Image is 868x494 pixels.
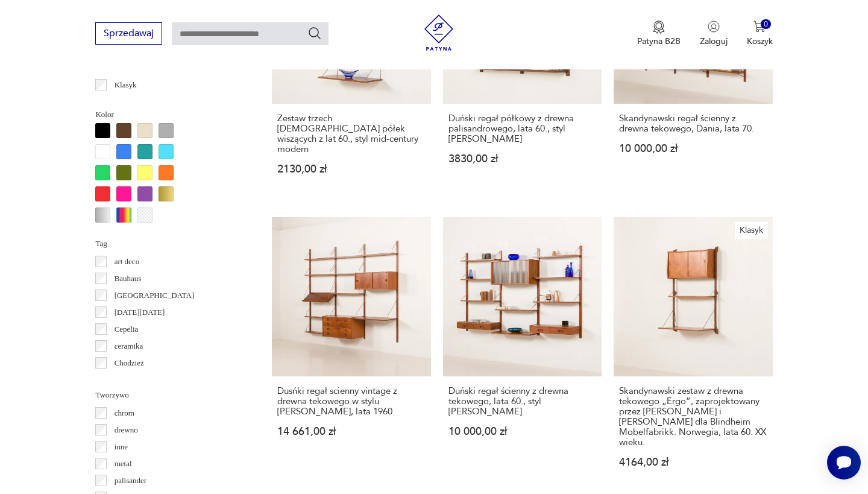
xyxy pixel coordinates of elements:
[115,78,137,92] p: Klasyk
[448,426,596,437] p: 10 000,00 zł
[115,356,144,370] p: Chodzież
[95,108,243,121] p: Kolor
[614,217,772,490] a: KlasykSkandynawski zestaw z drewna tekowego „Ergo”, zaprojektowany przez Johna Texmona i Einara B...
[115,423,138,437] p: drewno
[700,21,728,47] button: Zaloguj
[448,154,596,164] p: 3830,00 zł
[653,21,665,34] img: Ikona medalu
[708,21,720,33] img: Ikonka użytkownika
[619,113,767,134] h3: Skandynawski regał ścienny z drewna tekowego, Dania, lata 70.
[95,388,243,402] p: Tworzywo
[115,255,140,268] p: art deco
[115,373,143,387] p: Ćmielów
[307,26,322,40] button: Szukaj
[115,474,146,487] p: palisander
[747,36,773,47] p: Koszyk
[95,22,162,45] button: Sprzedawaj
[272,217,430,490] a: Dusńki regał scienny vintage z drewna tekowego w stylu Poul Cadovius, lata 1960.Dusńki regał scie...
[637,36,681,47] p: Patyna B2B
[115,407,134,420] p: chrom
[747,21,773,47] button: 0Koszyk
[277,426,425,437] p: 14 661,00 zł
[115,440,128,454] p: inne
[443,217,602,490] a: Duński regał ścienny z drewna tekowego, lata 60., styl Poul CadoviusDuński regał ścienny z drewna...
[421,14,457,51] img: Patyna - sklep z meblami i dekoracjami vintage
[637,21,681,47] button: Patyna B2B
[115,340,143,353] p: ceramika
[115,272,142,285] p: Bauhaus
[700,36,728,47] p: Zaloguj
[827,446,861,480] iframe: Smartsupp widget button
[637,21,681,47] a: Ikona medaluPatyna B2B
[619,144,767,154] p: 10 000,00 zł
[115,323,139,336] p: Cepelia
[448,386,596,417] h3: Duński regał ścienny z drewna tekowego, lata 60., styl [PERSON_NAME]
[115,306,165,319] p: [DATE][DATE]
[761,19,771,30] div: 0
[277,386,425,417] h3: Dusńki regał scienny vintage z drewna tekowego w stylu [PERSON_NAME], lata 1960.
[277,113,425,154] h3: Zestaw trzech [DEMOGRAPHIC_DATA] półek wiszących z lat 60., styl mid-century modern
[619,386,767,448] h3: Skandynawski zestaw z drewna tekowego „Ergo”, zaprojektowany przez [PERSON_NAME] i [PERSON_NAME] ...
[95,30,162,39] a: Sprzedawaj
[448,113,596,144] h3: Duński regał półkowy z drewna palisandrowego, lata 60., styl [PERSON_NAME]
[277,164,425,174] p: 2130,00 zł
[753,21,766,33] img: Ikona koszyka
[95,237,243,250] p: Tag
[115,457,132,470] p: metal
[115,289,195,302] p: [GEOGRAPHIC_DATA]
[619,457,767,467] p: 4164,00 zł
